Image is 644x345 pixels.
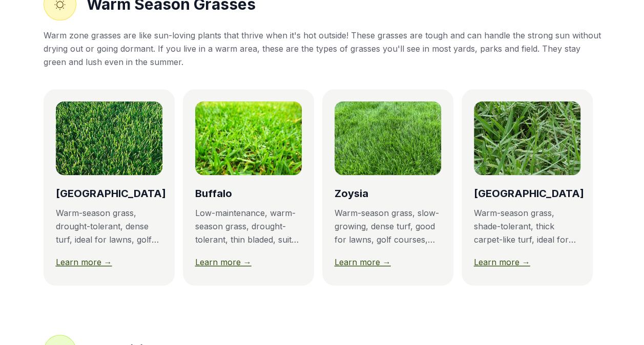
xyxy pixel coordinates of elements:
[474,185,580,202] div: [GEOGRAPHIC_DATA]
[44,29,601,69] div: Warm zone grasses are like sun-loving plants that thrive when it's hot outside! These grasses are...
[56,101,162,175] img: Bermuda sod image
[335,206,441,246] div: Warm-season grass, slow-growing, dense turf, good for lawns, golf courses, and sports fields
[195,206,302,246] div: Low-maintenance, warm-season grass, drought-tolerant, thin bladed, suited for low-traffic areas
[56,257,112,267] a: Learn more →
[195,101,302,175] img: Buffalo sod image
[474,206,580,246] div: Warm-season grass, shade-tolerant, thick carpet-like turf, ideal for lawns in southern coastal re...
[474,257,530,267] a: Learn more →
[335,101,441,175] img: Zoysia sod image
[474,101,580,175] img: St. Augustine sod image
[335,185,441,202] div: Zoysia
[195,185,302,202] div: Buffalo
[56,206,162,246] div: Warm-season grass, drought-tolerant, dense turf, ideal for lawns, golf courses, and sports fields
[335,257,391,267] a: Learn more →
[56,185,162,202] div: [GEOGRAPHIC_DATA]
[195,257,252,267] a: Learn more →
